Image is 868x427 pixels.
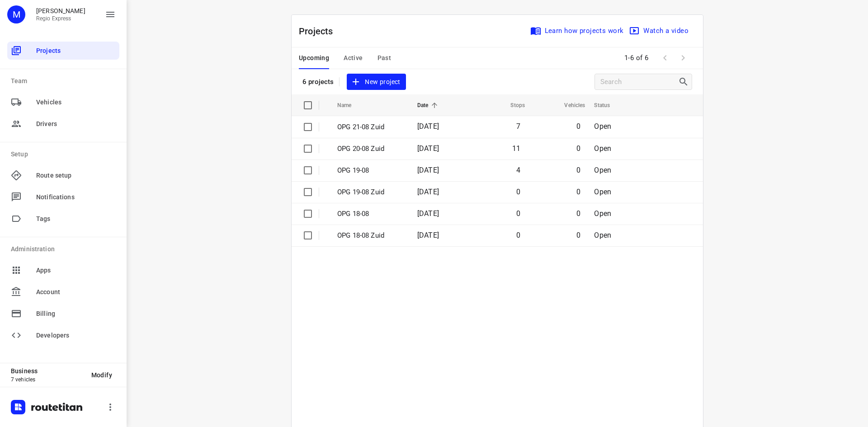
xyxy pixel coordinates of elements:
[7,115,119,133] div: Drivers
[11,150,119,159] p: Setup
[36,98,116,107] span: Vehicles
[576,144,580,153] span: 0
[417,122,439,131] span: [DATE]
[656,49,674,67] span: Previous Page
[594,188,611,196] span: Open
[576,188,580,196] span: 0
[347,74,406,90] button: New project
[600,75,678,89] input: Search projects
[594,100,622,111] span: Status
[576,122,580,131] span: 0
[7,42,119,60] div: Projects
[7,210,119,228] div: Tags
[499,100,525,111] span: Stops
[7,188,119,206] div: Notifications
[337,144,404,154] p: OPG 20-08 Zuid
[552,100,585,111] span: Vehicles
[84,367,119,383] button: Modify
[512,144,520,153] span: 11
[36,7,85,14] p: Max Bisseling
[337,187,404,197] p: OPG 19-08 Zuid
[352,76,400,88] span: New project
[377,52,392,64] span: Past
[299,52,329,64] span: Upcoming
[7,283,119,301] div: Account
[36,171,116,180] span: Route setup
[11,367,84,375] p: Business
[36,214,116,224] span: Tags
[337,230,404,241] p: OPG 18-08 Zuid
[621,48,652,68] span: 1-6 of 6
[36,119,116,129] span: Drivers
[576,209,580,218] span: 0
[337,209,404,219] p: OPG 18-08
[302,78,334,86] p: 6 projects
[417,144,439,153] span: [DATE]
[7,305,119,323] div: Billing
[36,309,116,319] span: Billing
[337,122,404,132] p: OPG 21-08 Zuid
[516,209,520,218] span: 0
[516,122,520,131] span: 7
[7,326,119,344] div: Developers
[516,166,520,174] span: 4
[594,144,611,153] span: Open
[594,122,611,131] span: Open
[36,287,116,297] span: Account
[516,188,520,196] span: 0
[594,231,611,239] span: Open
[594,166,611,174] span: Open
[36,266,116,275] span: Apps
[337,165,404,176] p: OPG 19-08
[337,100,363,111] span: Name
[7,261,119,279] div: Apps
[516,231,520,239] span: 0
[36,192,116,202] span: Notifications
[7,166,119,184] div: Route setup
[36,331,116,340] span: Developers
[36,46,116,56] span: Projects
[7,93,119,111] div: Vehicles
[36,15,85,22] p: Regio Express
[417,100,440,111] span: Date
[678,76,692,87] div: Search
[417,231,439,239] span: [DATE]
[417,188,439,196] span: [DATE]
[91,371,112,379] span: Modify
[576,166,580,174] span: 0
[11,76,119,86] p: Team
[11,244,119,254] p: Administration
[7,5,25,23] div: M
[299,24,340,38] p: Projects
[674,49,692,67] span: Next Page
[594,209,611,218] span: Open
[576,231,580,239] span: 0
[11,376,84,383] p: 7 vehicles
[417,209,439,218] span: [DATE]
[417,166,439,174] span: [DATE]
[344,52,363,64] span: Active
